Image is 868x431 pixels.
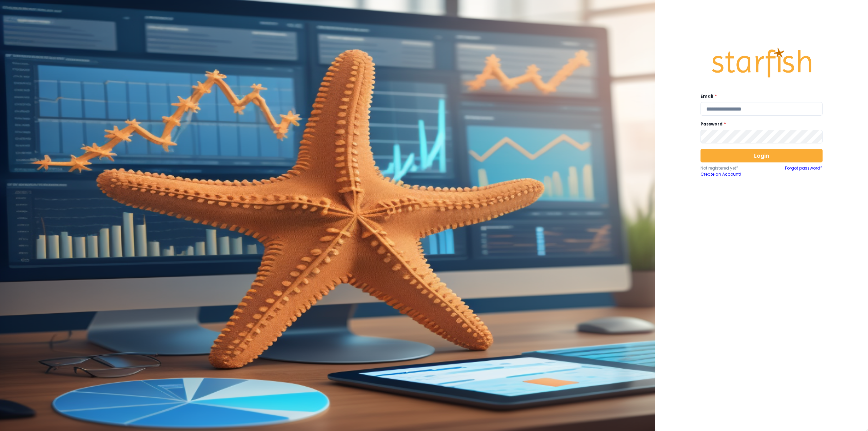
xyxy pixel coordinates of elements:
[701,171,762,177] a: Create an Account!
[785,165,823,177] a: Forgot password?
[701,121,818,127] label: Password
[711,41,812,84] img: Logo.42cb71d561138c82c4ab.png
[701,165,762,171] p: Not registered yet?
[701,93,818,99] label: Email
[701,149,823,162] button: Login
